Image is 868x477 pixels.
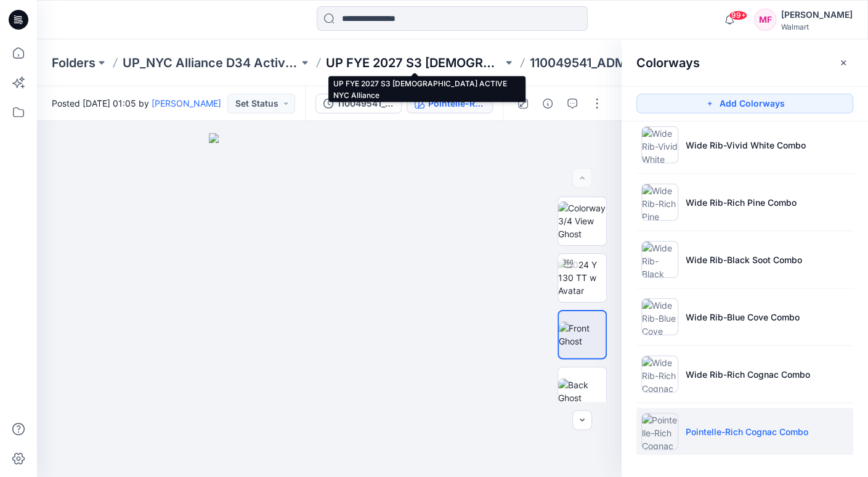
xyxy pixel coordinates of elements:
[686,196,797,209] p: Wide Rib-Rich Pine Combo
[559,322,606,348] img: Front Ghost
[641,413,678,450] img: Pointelle-Rich Cognac Combo
[209,133,449,477] img: eyJhbGciOiJIUzI1NiIsImtpZCI6IjAiLCJzbHQiOiJzZXMiLCJ0eXAiOiJKV1QifQ.eyJkYXRhIjp7InR5cGUiOiJzdG9yYW...
[686,425,808,438] p: Pointelle-Rich Cognac Combo
[686,368,810,381] p: Wide Rib-Rich Cognac Combo
[123,54,299,71] a: UP_NYC Alliance D34 Activewear Sweaters
[641,241,678,278] img: Wide Rib-Black Soot Combo
[636,94,853,113] button: Add Colorways
[538,94,558,113] button: Details
[558,378,606,404] img: Back Ghost
[686,139,806,152] p: Wide Rib-Vivid White Combo
[152,98,221,108] a: [PERSON_NAME]
[641,298,678,335] img: Wide Rib-Blue Cove Combo
[52,97,221,110] span: Posted [DATE] 01:05 by
[636,55,700,70] h2: Colorways
[315,94,402,113] button: 110049541_ColorRun_FULL ZIP LS BOMBER-7.29
[558,202,606,240] img: Colorway 3/4 View Ghost
[686,253,802,266] p: Wide Rib-Black Soot Combo
[52,54,95,71] a: Folders
[326,54,502,71] a: UP FYE 2027 S3 [DEMOGRAPHIC_DATA] ACTIVE NYC Alliance
[729,10,747,20] span: 99+
[781,22,853,31] div: Walmart
[407,94,493,113] button: Pointelle-Rich Cognac Combo
[337,97,394,110] div: 110049541_ColorRun_FULL ZIP LS BOMBER-7.29
[428,97,485,110] div: Pointelle-Rich Cognac Combo
[641,126,678,163] img: Wide Rib-Vivid White Combo
[781,7,853,22] div: [PERSON_NAME]
[641,184,678,221] img: Wide Rib-Rich Pine Combo
[558,258,606,297] img: 2024 Y 130 TT w Avatar
[641,356,678,393] img: Wide Rib-Rich Cognac Combo
[686,311,800,324] p: Wide Rib-Blue Cove Combo
[530,54,706,71] p: 110049541_ADM_FULL ZIP LS BOMBER
[754,9,776,31] div: MF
